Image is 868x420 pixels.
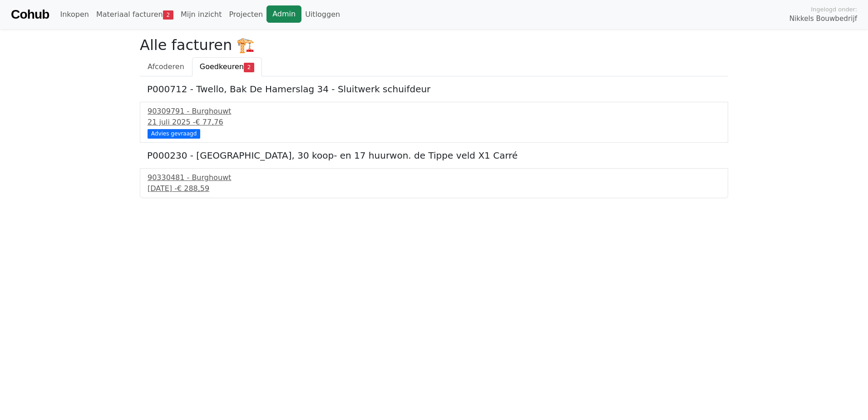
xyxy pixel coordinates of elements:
[148,117,720,128] div: 21 juli 2025 -
[811,5,857,14] span: Ingelogd onder:
[177,184,209,193] span: € 288,59
[225,5,266,24] a: Projecten
[192,57,262,76] a: Goedkeuren2
[93,5,177,24] a: Materiaal facturen2
[56,5,92,24] a: Inkopen
[266,5,301,23] a: Admin
[148,62,184,71] span: Afcoderen
[11,4,49,25] a: Cohub
[244,63,254,72] span: 2
[148,129,200,138] div: Advies gevraagd
[148,172,720,183] div: 90330481 - Burghouwt
[200,62,244,71] span: Goedkeuren
[163,10,173,20] span: 2
[148,106,720,137] a: 90309791 - Burghouwt21 juli 2025 -€ 77,76 Advies gevraagd
[789,14,857,24] span: Nikkels Bouwbedrijf
[147,150,721,161] h5: P000230 - [GEOGRAPHIC_DATA], 30 koop- en 17 huurwon. de Tippe veld X1 Carré
[148,172,720,194] a: 90330481 - Burghouwt[DATE] -€ 288,59
[177,5,226,24] a: Mijn inzicht
[196,118,223,126] span: € 77,76
[140,36,728,54] h2: Alle facturen 🏗️
[148,183,720,194] div: [DATE] -
[148,106,720,117] div: 90309791 - Burghouwt
[147,84,721,95] h5: P000712 - Twello, Bak De Hamerslag 34 - Sluitwerk schuifdeur
[140,57,192,76] a: Afcoderen
[301,5,344,24] a: Uitloggen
